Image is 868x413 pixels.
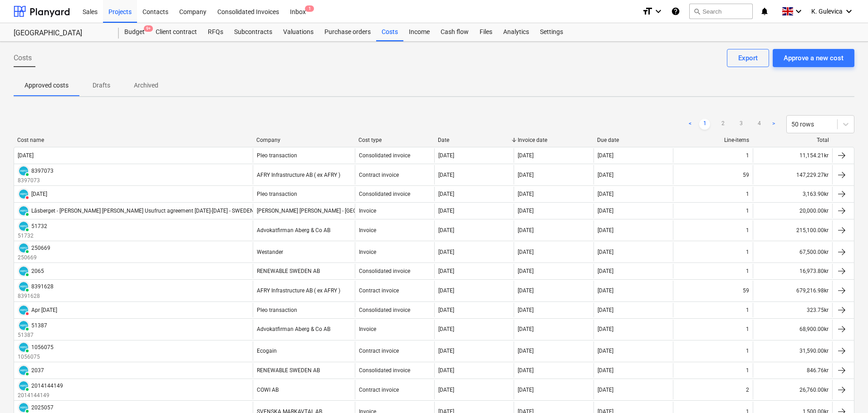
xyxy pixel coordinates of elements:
[598,172,613,178] div: [DATE]
[598,326,613,332] div: [DATE]
[359,268,410,274] div: Consolidated invoice
[685,119,696,130] a: Previous page
[359,227,376,233] div: Invoice
[376,23,403,41] a: Costs
[518,208,534,214] div: [DATE]
[753,363,832,378] div: 846.76kr
[19,343,28,352] img: xero.svg
[746,307,749,313] div: 1
[18,331,47,339] p: 51387
[753,187,832,201] div: 3,163.90kr
[598,387,613,393] div: [DATE]
[229,23,278,41] a: Subcontracts
[746,348,749,354] div: 1
[438,307,454,313] div: [DATE]
[753,281,832,300] div: 679,216.98kr
[19,189,28,199] img: xero.svg
[257,348,277,354] div: Ecogain
[760,6,769,17] i: notifications
[535,23,569,41] div: Settings
[18,304,29,316] div: Invoice has been synced with Xero and its status is currently DELETED
[693,8,701,15] span: search
[359,249,376,255] div: Invoice
[257,307,297,313] div: Pleo transaction
[438,268,454,274] div: [DATE]
[438,152,454,159] div: [DATE]
[359,172,399,178] div: Contract invoice
[14,53,32,63] span: Costs
[498,23,535,41] a: Analytics
[358,137,431,143] div: Cost type
[19,306,28,315] img: xero.svg
[753,341,832,361] div: 31,590.00kr
[746,367,749,374] div: 1
[19,282,28,291] img: xero.svg
[717,119,728,130] a: Page 2
[518,137,590,143] div: Invoice date
[793,6,804,17] i: keyboard_arrow_down
[474,23,498,41] a: Files
[736,119,746,130] a: Page 3
[305,5,314,12] span: 1
[438,208,454,214] div: [DATE]
[753,242,832,262] div: 67,500.00kr
[31,168,54,174] div: 8397073
[278,23,319,41] a: Valuations
[119,23,150,41] a: Budget9+
[19,381,28,390] img: xero.svg
[598,348,613,354] div: [DATE]
[746,387,749,393] div: 2
[438,172,454,178] div: [DATE]
[359,367,410,374] div: Consolidated invoice
[257,287,340,294] div: AFRY Infrastructure AB ( ex AFRY )
[518,367,534,374] div: [DATE]
[18,205,29,217] div: Invoice has been synced with Xero and its status is currently PAID
[756,137,829,143] div: Total
[653,6,664,17] i: keyboard_arrow_down
[18,165,29,177] div: Invoice has been synced with Xero and its status is currently PAID
[19,403,28,412] img: xero.svg
[19,243,28,253] img: xero.svg
[359,307,410,313] div: Consolidated invoice
[753,165,832,185] div: 147,229.27kr
[19,267,28,276] img: xero.svg
[202,23,229,41] a: RFQs
[14,29,108,38] div: [GEOGRAPHIC_DATA]
[689,4,753,19] button: Search
[435,23,474,41] a: Cash flow
[438,326,454,332] div: [DATE]
[518,307,534,313] div: [DATE]
[598,268,613,274] div: [DATE]
[256,137,351,143] div: Company
[359,387,399,393] div: Contract invoice
[746,191,749,197] div: 1
[743,172,749,178] div: 59
[773,49,854,67] button: Approve a new cost
[18,188,29,200] div: Invoice has been synced with Xero and its status is currently DELETED
[19,321,28,330] img: xero.svg
[738,52,758,64] div: Export
[746,227,749,233] div: 1
[18,320,29,331] div: Invoice has been synced with Xero and its status is currently PAID
[144,25,153,32] span: 9+
[518,227,534,233] div: [DATE]
[518,387,534,393] div: [DATE]
[359,287,399,294] div: Contract invoice
[754,119,765,130] a: Page 4
[438,137,510,143] div: Date
[598,227,613,233] div: [DATE]
[18,265,29,277] div: Invoice has been synced with Xero and its status is currently PAID
[403,23,435,41] a: Income
[518,287,534,294] div: [DATE]
[17,137,249,143] div: Cost name
[257,227,330,233] div: Advokatfirman Aberg & Co AB
[746,249,749,255] div: 1
[598,287,613,294] div: [DATE]
[438,387,454,393] div: [DATE]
